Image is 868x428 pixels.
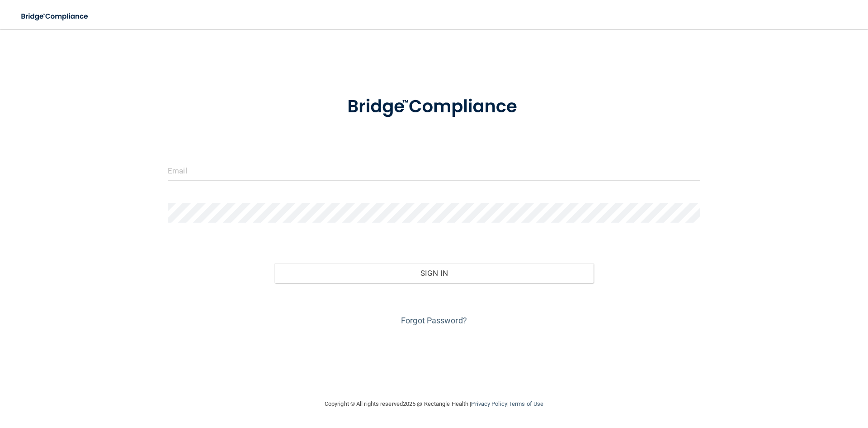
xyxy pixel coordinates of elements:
[168,160,700,181] input: Email
[401,316,467,325] a: Forgot Password?
[471,400,507,407] a: Privacy Policy
[509,400,543,407] a: Terms of Use
[329,83,539,130] img: bridge_compliance_login_screen.278c3ca4.svg
[269,390,599,418] div: Copyright © All rights reserved 2025 @ Rectangle Health | |
[14,7,97,26] img: bridge_compliance_login_screen.278c3ca4.svg
[274,263,594,283] button: Sign In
